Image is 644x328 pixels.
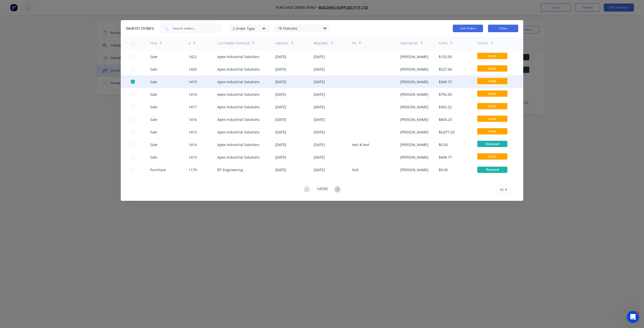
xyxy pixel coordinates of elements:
[275,26,330,31] div: 18 Statuses
[189,79,197,84] div: 1419
[314,79,325,84] div: [DATE]
[275,142,286,147] div: [DATE]
[150,67,157,72] div: Sale
[477,78,507,84] span: Draft
[233,26,266,31] div: 2 Order Type
[189,41,191,46] div: #
[627,311,639,323] iframe: Intercom live chat
[439,155,452,160] div: $408.77
[150,41,157,46] div: TYPE
[189,67,197,72] div: 1420
[477,103,507,109] span: Draft
[189,54,197,59] div: 1422
[400,92,428,97] div: [PERSON_NAME]
[275,155,286,160] div: [DATE]
[275,117,286,122] div: [DATE]
[275,129,286,135] div: [DATE]
[400,104,428,110] div: [PERSON_NAME]
[400,129,428,135] div: [PERSON_NAME]
[217,67,260,72] div: Apex Industrial Solutions
[314,129,325,135] div: [DATE]
[275,54,286,59] div: [DATE]
[126,25,154,31] div: Search Orders
[400,167,428,172] div: [PERSON_NAME]
[229,25,270,32] button: 2 Order Type
[217,117,260,122] div: Apex Industrial Solutions
[150,104,157,110] div: Sale
[275,67,286,72] div: [DATE]
[439,41,448,46] div: Total
[189,155,197,160] div: 1413
[439,142,448,147] div: $0.00
[150,54,157,59] div: Sale
[439,117,452,122] div: $804.23
[217,129,260,135] div: Apex Industrial Solutions
[217,54,260,59] div: Apex Industrial Solutions
[314,142,325,147] div: [DATE]
[275,104,286,110] div: [DATE]
[477,141,507,147] span: Delivered
[352,41,356,46] div: PO
[352,142,369,147] div: test & test
[400,54,428,59] div: [PERSON_NAME]
[400,67,428,72] div: [PERSON_NAME]
[150,92,157,97] div: Sale
[217,142,260,147] div: Apex Industrial Solutions
[314,104,325,110] div: [DATE]
[439,167,448,172] div: $0.00
[189,129,197,135] div: 1415
[400,142,428,147] div: [PERSON_NAME]
[488,25,518,32] button: Close
[314,117,325,122] div: [DATE]
[150,117,157,122] div: Sale
[477,65,507,72] span: Draft
[477,167,507,173] div: Received
[400,79,428,84] div: [PERSON_NAME]
[275,167,286,172] div: [DATE]
[217,155,260,160] div: Apex Industrial Solutions
[314,54,325,59] div: [DATE]
[477,53,507,59] span: Draft
[314,41,328,46] div: Required
[217,41,250,46] div: Customer / Supplier
[439,67,452,72] div: $527.44
[477,90,507,97] span: Draft
[217,92,260,97] div: Apex Industrial Solutions
[314,167,325,172] div: [DATE]
[477,128,507,134] span: Draft
[150,79,157,84] div: Sale
[150,167,166,172] div: Purchase
[150,155,157,160] div: Sale
[439,129,455,135] div: $6,877.50
[314,92,325,97] div: [DATE]
[400,41,418,46] div: Created By
[439,79,452,84] div: $340.72
[189,92,197,97] div: 1418
[189,142,197,147] div: 1414
[439,104,452,110] div: $302.22
[275,92,286,97] div: [DATE]
[477,153,507,160] span: Draft
[217,167,243,172] div: BT Engineering
[189,117,197,122] div: 1416
[275,79,286,84] div: [DATE]
[352,167,358,172] div: N/A
[439,54,452,59] div: $132.00
[439,92,452,97] div: $792.00
[400,155,428,160] div: [PERSON_NAME]
[150,129,157,135] div: Sale
[150,142,157,147] div: Sale
[217,79,260,84] div: Apex Industrial Solutions
[477,116,507,122] span: Draft
[314,155,325,160] div: [DATE]
[400,117,428,122] div: [PERSON_NAME]
[189,104,197,110] div: 1417
[316,186,328,193] div: 1 of 256
[453,25,483,32] button: Link Orders
[499,187,503,192] span: 10
[217,104,260,110] div: Apex Industrial Solutions
[172,26,214,31] input: Search orders...
[314,67,325,72] div: [DATE]
[189,167,197,172] div: 1179
[477,41,488,46] div: Status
